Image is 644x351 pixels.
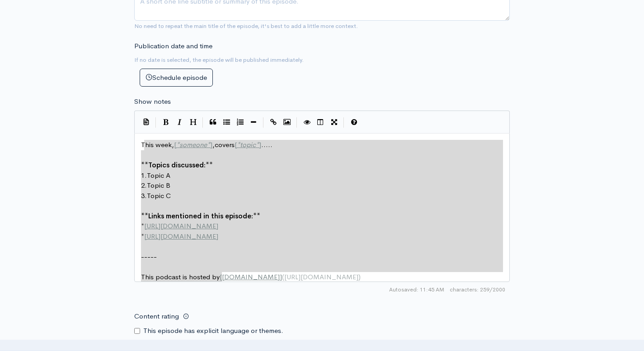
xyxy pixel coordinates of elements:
span: Topic B [147,181,170,189]
button: Create Link [267,115,280,129]
small: If no date is selected, the episode will be published immediately. [134,56,304,64]
i: | [155,117,156,128]
i: | [263,117,264,128]
label: Publication date and time [134,41,212,51]
span: ----- [141,252,157,261]
i: | [343,117,344,128]
label: Show notes [134,97,171,107]
button: Insert Image [280,115,294,129]
i: | [296,117,297,128]
span: topic [240,140,256,149]
button: Bold [159,115,173,129]
span: 2. [141,181,147,189]
span: ,covers [212,140,235,149]
button: Numbered List [233,115,247,129]
span: ..... [261,140,273,149]
span: [ [220,272,222,281]
span: Autosaved: 11:45 AM [389,286,444,294]
label: Content rating [134,307,179,326]
button: Italic [173,115,186,129]
i: | [202,117,203,128]
span: Topics discussed: [148,161,206,169]
button: Insert Show Notes Template [139,115,153,129]
span: Links mentioned in this episode: [148,212,253,220]
button: Heading [186,115,200,129]
span: ) [358,272,361,281]
button: Schedule episode [140,69,213,87]
span: 3. [141,191,147,200]
button: Toggle Fullscreen [327,115,341,129]
span: [DOMAIN_NAME] [222,272,280,281]
span: Topic A [147,171,170,180]
button: Toggle Preview [300,115,314,129]
span: T [141,140,273,149]
span: Topic C [147,191,171,200]
span: ( [282,272,284,281]
span: ] [210,140,212,149]
button: Quote [206,115,220,129]
span: ] [280,272,282,281]
span: [URL][DOMAIN_NAME] [284,272,358,281]
span: someone [179,140,207,149]
button: Generic List [220,115,233,129]
button: Toggle Side by Side [314,115,327,129]
button: Insert Horizontal Line [247,115,260,129]
span: This podcast is hosted by [141,272,220,281]
small: No need to repeat the main title of the episode, it's best to add a little more context. [134,22,358,30]
span: 259/2000 [450,286,505,294]
span: 1. [141,171,147,180]
span: [ [174,140,176,149]
span: ] [259,140,261,149]
span: [URL][DOMAIN_NAME] [144,222,218,230]
span: [URL][DOMAIN_NAME] [144,232,218,240]
button: Markdown Guide [347,115,361,129]
label: This episode has explicit language or themes. [143,326,283,336]
span: [ [235,140,237,149]
span: his week, [145,140,174,149]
